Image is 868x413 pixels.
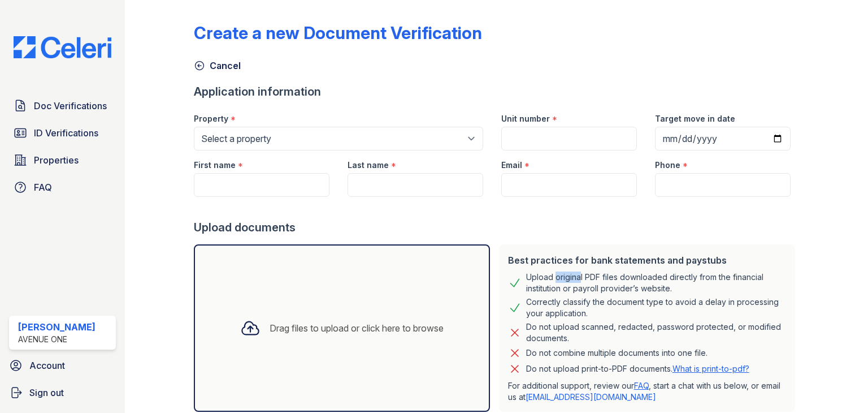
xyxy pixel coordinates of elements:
[194,23,482,43] div: Create a new Document Verification
[270,321,444,335] div: Drag files to upload or click here to browse
[9,176,116,199] a: FAQ
[526,272,786,294] div: Upload original PDF files downloaded directly from the financial institution or payroll provider’...
[526,363,749,375] p: Do not upload print-to-PDF documents.
[348,160,389,171] label: Last name
[634,381,649,390] a: FAQ
[34,153,79,167] span: Properties
[526,321,786,344] div: Do not upload scanned, redacted, password protected, or modified documents.
[655,160,680,171] label: Phone
[194,59,241,72] a: Cancel
[194,220,800,235] div: Upload documents
[526,346,708,360] div: Do not combine multiple documents into one file.
[34,126,98,140] span: ID Verifications
[508,380,786,403] p: For additional support, review our , start a chat with us below, or email us at
[18,334,96,345] div: Avenue One
[194,160,236,171] label: First name
[5,354,120,377] a: Account
[5,381,120,404] a: Sign out
[501,113,550,124] label: Unit number
[194,84,800,100] div: Application information
[9,94,116,117] a: Doc Verifications
[18,320,96,334] div: [PERSON_NAME]
[526,296,786,319] div: Correctly classify the document type to avoid a delay in processing your application.
[34,180,52,194] span: FAQ
[29,386,64,399] span: Sign out
[508,253,786,267] div: Best practices for bank statements and paystubs
[194,113,228,124] label: Property
[9,122,116,144] a: ID Verifications
[655,113,735,124] label: Target move in date
[5,36,120,58] img: CE_Logo_Blue-a8612792a0a2168367f1c8372b55b34899dd931a85d93a1a3d3e32e68fde9ad4.png
[9,149,116,171] a: Properties
[29,359,65,372] span: Account
[501,160,522,171] label: Email
[672,364,749,373] a: What is print-to-pdf?
[526,392,656,402] a: [EMAIL_ADDRESS][DOMAIN_NAME]
[34,99,107,113] span: Doc Verifications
